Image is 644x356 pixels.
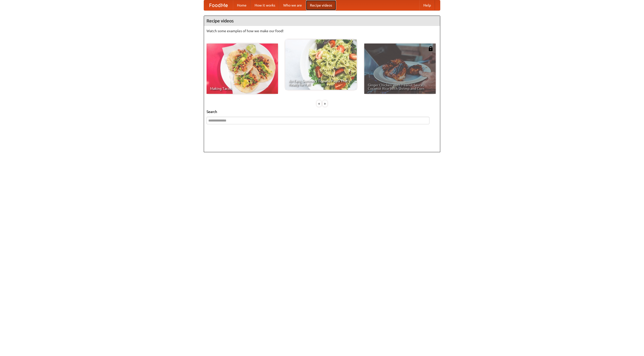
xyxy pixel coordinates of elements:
a: Home [233,0,251,10]
a: FoodMe [204,0,233,10]
p: Watch some examples of how we make our food! [207,28,437,33]
img: 483408.png [428,46,433,51]
a: Recipe videos [306,0,336,10]
div: « [317,100,321,107]
a: How it works [251,0,279,10]
h4: Recipe videos [204,16,440,26]
div: » [323,100,327,107]
a: An Easy, Summery Tomato Pasta That's Ready for Fall [285,39,357,90]
span: An Easy, Summery Tomato Pasta That's Ready for Fall [289,79,353,86]
h5: Search [207,109,437,114]
a: Making Tacos [207,44,278,94]
a: Help [419,0,435,10]
a: Who we are [279,0,306,10]
span: Making Tacos [210,87,274,90]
